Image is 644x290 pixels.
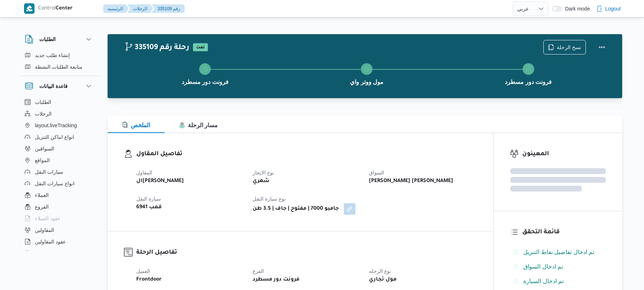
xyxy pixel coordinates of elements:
[22,108,96,120] button: الرحلات
[22,201,96,213] button: الفروع
[253,275,299,284] b: فرونت دور مسطرد
[253,170,274,176] span: نوع الايجار
[286,55,448,92] button: مول ووتر واي
[253,205,339,213] b: جامبو 7000 | مفتوح | جاف | 3.5 طن
[25,82,93,90] button: قاعدة البيانات
[136,275,162,284] b: Frontdoor
[202,66,208,72] svg: Step 1 is complete
[35,109,52,118] span: الرحلات
[447,55,609,92] button: فرونت دور مسطرد
[193,43,208,51] span: تمت
[136,170,152,176] span: المقاول
[22,178,96,189] button: انواع سيارات النقل
[22,213,96,224] button: عقود العملاء
[523,263,563,270] span: تم ادخال السواق
[103,4,129,13] button: الرئيسيه
[369,268,391,274] span: نوع الرحله
[523,262,563,271] span: تم ادخال السواق
[523,278,564,284] span: تم ادخال السيارة
[22,131,96,143] button: انواع اماكن التنزيل
[523,277,564,286] span: تم ادخال السيارة
[22,143,96,154] button: السواقين
[35,168,63,176] span: سيارات النقل
[562,6,590,12] span: Dark mode
[22,247,96,259] button: اجهزة التليفون
[35,191,49,200] span: العملاء
[253,268,264,274] span: الفرع
[22,166,96,178] button: سيارات النقل
[56,6,73,12] b: Center
[35,51,70,60] span: إنشاء طلب جديد
[543,40,586,55] button: نسخ الرحلة
[136,177,184,186] b: ال[PERSON_NAME]
[179,122,218,128] span: مسار الرحلة
[22,189,96,201] button: العملاء
[35,226,54,234] span: المقاولين
[35,237,66,246] span: عقود المقاولين
[35,156,50,165] span: المواقع
[127,4,153,13] button: الرحلات
[22,120,96,131] button: layout.liveTracking
[523,248,594,257] span: تم ادخال تفاصيل نفاط التنزيل
[19,96,99,254] div: قاعدة البيانات
[593,1,624,16] button: Logout
[124,55,286,92] button: فرونت دور مسطرد
[22,224,96,236] button: المقاولين
[136,196,161,202] span: سيارة النقل
[22,154,96,166] button: المواقع
[35,121,77,130] span: layout.liveTracking
[523,249,594,255] span: تم ادخال تفاصيل نفاط التنزيل
[136,149,477,159] h3: تفاصيل المقاول
[22,236,96,247] button: عقود المقاولين
[22,96,96,108] button: الطلبات
[35,144,54,153] span: السواقين
[557,43,581,52] span: نسخ الرحلة
[22,49,96,61] button: إنشاء طلب جديد
[35,133,74,141] span: انواع اماكن التنزيل
[35,179,75,188] span: انواع سيارات النقل
[182,78,229,86] span: فرونت دور مسطرد
[35,249,65,258] span: اجهزة التليفون
[22,61,96,73] button: متابعة الطلبات النشطة
[35,202,49,211] span: الفروع
[39,35,56,44] h3: الطلبات
[152,4,185,13] button: 335109 رقم
[122,122,150,128] span: الملخص
[526,66,531,72] svg: Step 3 is complete
[510,246,606,258] button: تم ادخال تفاصيل نفاط التنزيل
[24,3,35,14] img: X8yXhbKr1z7QwAAAABJRU5ErkJggg==
[124,43,189,53] h2: 335109 رحلة رقم
[510,261,606,273] button: تم ادخال السواق
[505,78,552,86] span: فرونت دور مسطرد
[196,45,205,50] b: تمت
[35,214,60,223] span: عقود العملاء
[369,275,397,284] b: مول تجاري
[253,177,270,186] b: شهري
[136,248,477,258] h3: تفاصيل الرحلة
[522,149,606,159] h3: المعينون
[510,275,606,287] button: تم ادخال السيارة
[136,203,162,212] b: قمب 6941
[364,66,370,72] svg: Step 2 is complete
[522,227,606,237] h3: قائمة التحقق
[369,170,384,176] span: السواق
[350,78,383,86] span: مول ووتر واي
[39,82,68,90] h3: قاعدة البيانات
[369,177,453,186] b: [PERSON_NAME] [PERSON_NAME]
[35,63,82,71] span: متابعة الطلبات النشطة
[25,35,93,44] button: الطلبات
[19,49,99,76] div: الطلبات
[595,40,609,55] button: Actions
[605,4,621,13] span: Logout
[253,196,286,202] span: نوع سيارة النقل
[35,98,51,106] span: الطلبات
[136,268,150,274] span: العميل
